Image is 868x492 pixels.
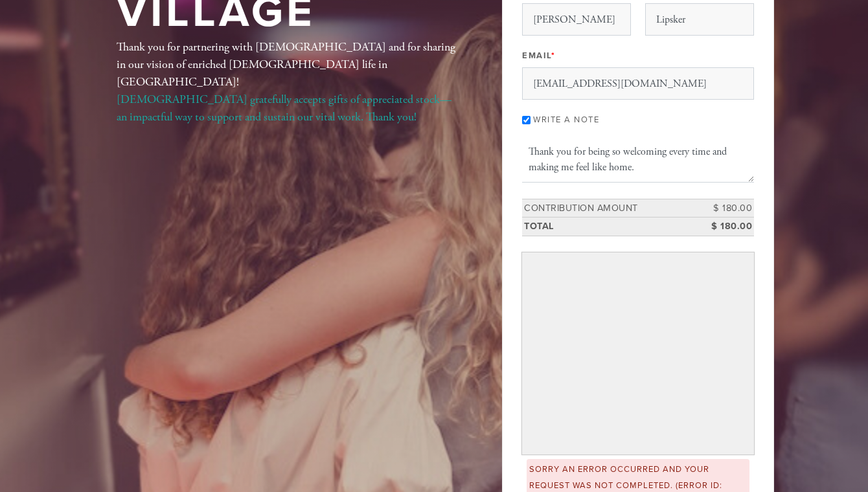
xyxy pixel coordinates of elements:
[117,38,460,126] div: Thank you for partnering with [DEMOGRAPHIC_DATA] and for sharing in our vision of enriched [DEMOG...
[551,50,556,61] span: This field is required.
[696,218,754,236] td: $ 180.00
[696,199,754,218] td: $ 180.00
[522,199,696,218] td: Contribution Amount
[117,92,451,124] a: [DEMOGRAPHIC_DATA] gratefully accepts gifts of appreciated stock—an impactful way to support and ...
[522,50,555,61] label: Email
[533,115,599,125] label: Write a note
[522,218,696,236] td: Total
[525,255,751,452] iframe: Secure payment input frame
